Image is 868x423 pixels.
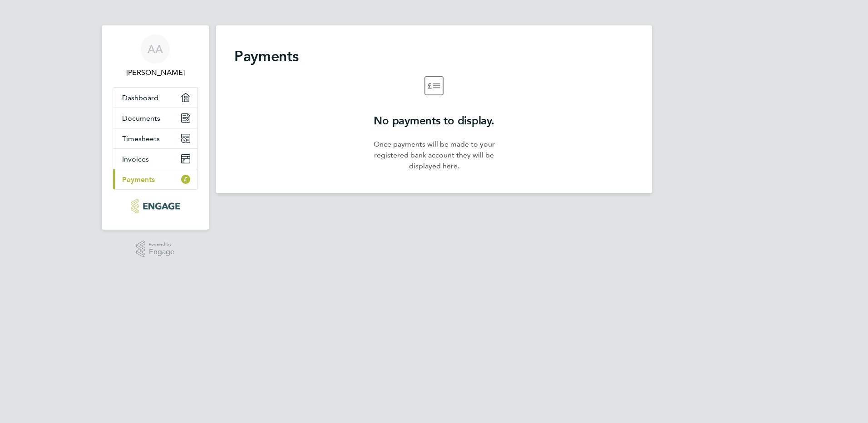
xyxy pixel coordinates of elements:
a: Documents [113,108,197,128]
span: Dashboard [122,93,158,102]
h2: No payments to display. [369,113,499,128]
span: Engage [149,248,174,256]
span: Invoices [122,155,149,163]
span: Andrew Akinsoji [113,67,198,78]
a: Timesheets [113,128,197,148]
a: Powered byEngage [136,241,175,258]
a: Invoices [113,149,197,169]
a: Go to home page [113,199,198,213]
nav: Main navigation [102,25,209,230]
a: Payments [113,169,197,189]
a: AA[PERSON_NAME] [113,34,198,78]
img: xede-logo-retina.png [131,199,179,213]
span: Timesheets [122,134,160,143]
span: AA [148,43,163,55]
p: Once payments will be made to your registered bank account they will be displayed here. [369,139,499,172]
a: Dashboard [113,88,197,108]
h2: Payments [234,47,634,65]
span: Powered by [149,241,174,248]
span: Payments [122,175,155,184]
span: Documents [122,114,160,123]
